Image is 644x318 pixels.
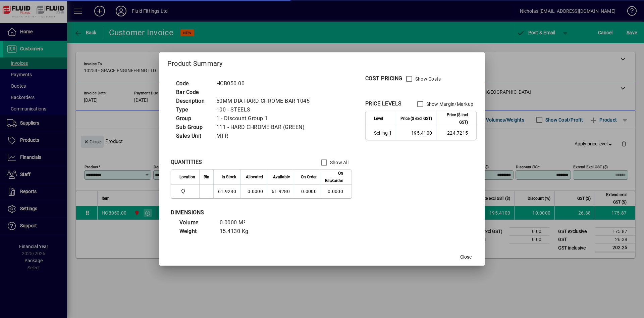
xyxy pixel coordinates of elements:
span: Close [460,254,472,261]
h2: Product Summary [159,52,485,72]
div: PRICE LEVELS [365,100,402,108]
td: Type [173,105,213,114]
td: Volume [176,218,216,227]
td: 15.4130 Kg [216,227,257,236]
span: Price ($ incl GST) [440,111,468,126]
td: Code [173,79,213,88]
td: MTR [213,132,318,140]
td: Bar Code [173,88,213,97]
td: 224.7215 [436,126,476,140]
td: HCB050.00 [213,79,318,88]
label: Show Costs [414,76,441,82]
span: 0.0000 [301,189,317,194]
span: Available [273,173,290,181]
td: 61.9280 [213,185,240,198]
td: Sub Group [173,123,213,132]
label: Show All [329,159,348,166]
td: 0.0000 M³ [216,218,257,227]
td: Description [173,97,213,105]
td: 100 - STEELS [213,105,318,114]
td: 195.4100 [396,126,436,140]
span: Selling 1 [374,130,392,136]
td: Group [173,114,213,123]
div: COST PRICING [365,75,402,83]
td: 0.0000 [321,185,352,198]
span: Location [179,173,195,181]
td: 50MM DIA HARD CHROME BAR 1045 [213,97,318,105]
span: Price ($ excl GST) [400,115,432,122]
span: On Backorder [325,170,343,184]
span: In Stock [222,173,236,181]
label: Show Margin/Markup [425,101,474,107]
span: Bin [204,173,209,181]
span: Allocated [246,173,263,181]
span: Level [374,115,383,122]
td: 1 - Discount Group 1 [213,114,318,123]
td: 0.0000 [240,185,267,198]
td: 111 - HARD CHROME BAR (GREEN) [213,123,318,132]
div: DIMENSIONS [171,209,338,217]
td: Weight [176,227,216,236]
button: Close [455,251,477,263]
td: Sales Unit [173,132,213,140]
td: 61.9280 [267,185,294,198]
div: QUANTITIES [171,158,202,166]
span: On Order [301,173,317,181]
